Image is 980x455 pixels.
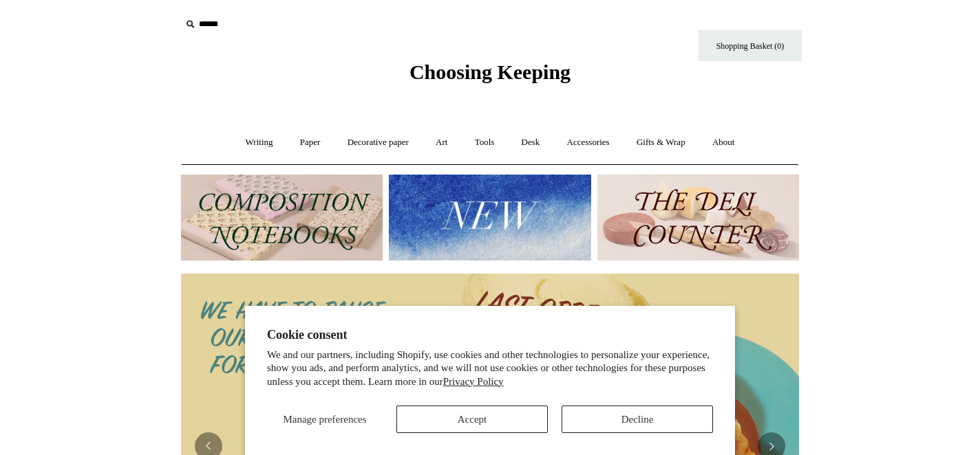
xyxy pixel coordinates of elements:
[624,124,698,161] a: Gifts & Wrap
[288,124,333,161] a: Paper
[267,348,713,389] p: We and our partners, including Shopify, use cookies and other technologies to personalize your ex...
[700,124,747,161] a: About
[409,60,571,83] span: Choosing Keeping
[409,71,571,81] a: Choosing Keeping
[462,124,507,161] a: Tools
[389,175,590,260] img: New.jpg__PID:f73bdf93-380a-4a35-bcfe-7823039498e1
[267,406,383,433] button: Manage preferences
[699,30,802,61] a: Shopping Basket (0)
[335,124,421,161] a: Decorative paper
[509,124,553,161] a: Desk
[562,406,713,433] button: Decline
[597,175,799,260] img: The Deli Counter
[283,414,366,425] span: Manage preferences
[423,124,460,161] a: Art
[555,124,622,161] a: Accessories
[181,175,383,260] img: 202302 Composition ledgers.jpg__PID:69722ee6-fa44-49dd-a067-31375e5d54ec
[267,328,713,342] h2: Cookie consent
[233,124,286,161] a: Writing
[396,406,548,433] button: Accept
[443,376,504,387] a: Privacy Policy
